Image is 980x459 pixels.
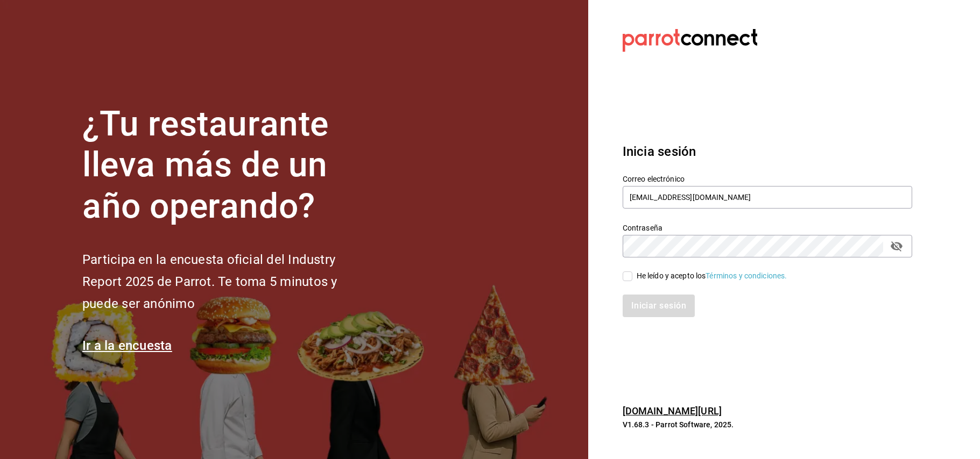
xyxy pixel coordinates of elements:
[637,270,787,282] div: He leído y acepto los
[623,175,912,182] label: Correo electrónico
[887,237,906,255] button: passwordField
[706,271,787,280] a: Términos y condiciones.
[623,405,722,417] a: [DOMAIN_NAME][URL]
[623,186,912,209] input: Ingresa tu correo electrónico
[623,419,912,430] p: V1.68.3 - Parrot Software, 2025.
[82,104,373,227] h1: ¿Tu restaurante lleva más de un año operando?
[82,338,172,353] a: Ir a la encuesta
[623,142,912,161] h3: Inicia sesión
[82,249,373,314] h2: Participa en la encuesta oficial del Industry Report 2025 de Parrot. Te toma 5 minutos y puede se...
[623,224,912,231] label: Contraseña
